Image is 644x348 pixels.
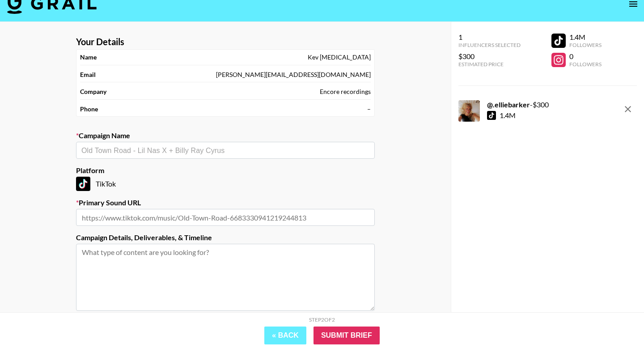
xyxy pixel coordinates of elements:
div: 1.4M [569,33,602,42]
div: Influencers Selected [458,42,521,48]
div: Step 2 of 2 [309,316,335,323]
div: $300 [458,52,521,61]
strong: Name [80,53,97,61]
input: Submit Brief [314,327,380,344]
div: - $ 300 [487,100,549,109]
div: 1.4M [500,111,516,120]
div: TikTok [76,177,375,191]
div: Kev [MEDICAL_DATA] [308,53,371,61]
strong: Company [80,88,106,96]
div: – [367,105,371,113]
strong: Email [80,71,96,79]
div: [PERSON_NAME][EMAIL_ADDRESS][DOMAIN_NAME] [216,71,371,79]
img: TikTok [76,177,90,191]
div: 1 [458,33,521,42]
div: Followers [569,42,602,48]
strong: Phone [80,105,98,113]
label: Platform [76,166,375,175]
div: 0 [569,52,602,61]
strong: Your Details [76,36,124,47]
button: « Back [264,327,306,344]
div: Encore recordings [320,88,371,96]
div: Followers [569,61,602,68]
button: remove [619,100,637,118]
label: Campaign Details, Deliverables, & Timeline [76,233,375,242]
label: Primary Sound URL [76,198,375,207]
strong: @ .elliebarker [487,100,530,109]
div: Estimated Price [458,61,521,68]
label: Campaign Name [76,131,375,140]
input: Old Town Road - Lil Nas X + Billy Ray Cyrus [81,145,369,156]
input: https://www.tiktok.com/music/Old-Town-Road-6683330941219244813 [76,209,375,226]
